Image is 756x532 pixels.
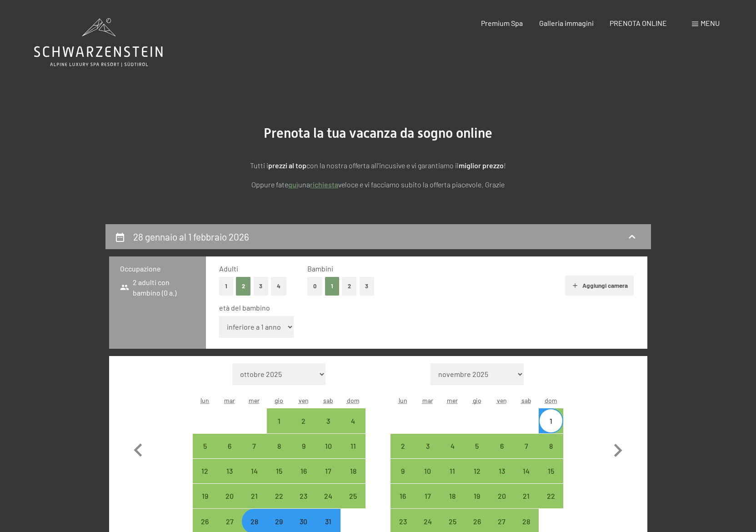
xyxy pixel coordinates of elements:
abbr: mercoledì [447,396,458,404]
div: arrivo/check-in possibile [440,459,465,483]
button: 1 [325,277,339,296]
div: arrivo/check-in possibile [217,459,242,483]
div: 21 [515,492,538,515]
p: Oppure fate una veloce e vi facciamo subito la offerta piacevole. Grazie [151,179,606,191]
div: Fri Feb 13 2026 [489,459,514,483]
div: arrivo/check-in possibile [316,408,340,433]
span: Menu [701,19,720,27]
button: Aggiungi camera [565,276,634,296]
div: Thu Feb 12 2026 [465,459,489,483]
div: Sat Jan 10 2026 [316,434,340,458]
div: arrivo/check-in possibile [316,459,340,483]
div: Sat Feb 14 2026 [514,459,539,483]
span: 2 adulti con bambino (0 a.) [120,277,195,298]
div: Thu Jan 08 2026 [267,434,291,458]
abbr: domenica [347,396,360,404]
div: arrivo/check-in possibile [340,434,365,458]
div: Wed Feb 11 2026 [440,459,465,483]
div: 19 [466,492,488,515]
div: Mon Jan 19 2026 [193,484,217,508]
div: arrivo/check-in possibile [193,459,217,483]
div: Thu Jan 01 2026 [267,408,291,433]
abbr: lunedì [200,396,209,404]
p: Tutti i con la nostra offerta all'incusive e vi garantiamo il ! [151,160,606,171]
div: 7 [243,442,265,465]
div: 11 [341,442,364,465]
div: Sat Feb 21 2026 [514,484,539,508]
abbr: lunedì [399,396,407,404]
div: 14 [243,467,265,490]
div: Sat Jan 17 2026 [316,459,340,483]
div: Sun Jan 11 2026 [340,434,365,458]
div: 1 [268,417,290,440]
div: Wed Jan 14 2026 [242,459,266,483]
button: 2 [342,277,357,296]
div: Thu Feb 19 2026 [465,484,489,508]
div: 20 [218,492,241,515]
span: Adulti [219,264,238,273]
div: 9 [292,442,315,465]
div: arrivo/check-in possibile [539,484,563,508]
div: arrivo/check-in possibile [440,434,465,458]
div: Mon Jan 05 2026 [193,434,217,458]
div: 5 [194,442,216,465]
div: Sun Feb 22 2026 [539,484,563,508]
div: 9 [391,467,414,490]
div: arrivo/check-in possibile [291,459,316,483]
div: arrivo/check-in possibile [291,408,316,433]
div: 17 [416,492,439,515]
div: 22 [540,492,562,515]
div: 24 [317,492,340,515]
div: Tue Jan 13 2026 [217,459,242,483]
a: richiesta [310,180,338,189]
div: 8 [268,442,290,465]
div: Tue Jan 06 2026 [217,434,242,458]
a: Galleria immagini [539,19,594,27]
div: 18 [441,492,464,515]
a: quì [288,180,298,189]
div: arrivo/check-in possibile [514,484,539,508]
div: Sun Jan 18 2026 [340,459,365,483]
div: arrivo/check-in possibile [217,434,242,458]
div: 5 [466,442,488,465]
div: arrivo/check-in possibile [416,484,440,508]
div: 25 [341,492,364,515]
div: arrivo/check-in possibile [267,459,291,483]
abbr: venerdì [497,396,507,404]
div: arrivo/check-in possibile [267,484,291,508]
button: 3 [254,277,269,296]
div: arrivo/check-in possibile [416,434,440,458]
div: 13 [218,467,241,490]
div: arrivo/check-in possibile [539,408,563,433]
div: età del bambino [219,303,627,313]
div: Mon Feb 02 2026 [391,434,415,458]
div: 11 [441,467,464,490]
div: Sat Jan 03 2026 [316,408,340,433]
abbr: mercoledì [249,396,260,404]
div: 17 [317,467,340,490]
div: arrivo/check-in possibile [242,459,266,483]
div: 8 [540,442,562,465]
div: Sun Feb 01 2026 [539,408,563,433]
div: arrivo/check-in possibile [465,459,489,483]
div: Thu Feb 05 2026 [465,434,489,458]
abbr: martedì [224,396,235,404]
span: Bambini [307,264,333,273]
div: 16 [292,467,315,490]
button: 4 [271,277,286,296]
div: arrivo/check-in possibile [440,484,465,508]
div: 12 [466,467,488,490]
div: Sat Feb 07 2026 [514,434,539,458]
div: arrivo/check-in possibile [391,484,415,508]
div: arrivo/check-in possibile [465,484,489,508]
div: Mon Jan 12 2026 [193,459,217,483]
div: 3 [317,417,340,440]
div: 23 [292,492,315,515]
div: 2 [391,442,414,465]
div: 21 [243,492,265,515]
div: Tue Feb 17 2026 [416,484,440,508]
div: 12 [194,467,216,490]
div: Sat Jan 24 2026 [316,484,340,508]
button: 1 [219,277,233,296]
